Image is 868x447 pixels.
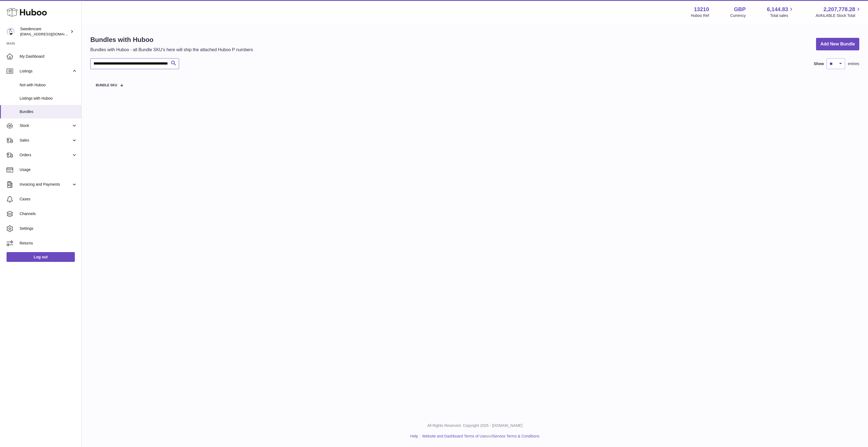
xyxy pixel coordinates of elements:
[20,241,77,246] span: Returns
[410,434,418,438] a: Help
[20,123,72,128] span: Stock
[20,167,77,172] span: Usage
[770,13,794,18] span: Total sales
[734,6,746,13] strong: GBP
[823,6,855,13] span: 2,207,778.28
[96,84,117,87] span: Bundle SKU
[90,47,253,53] p: Bundles with Huboo - all Bundle SKU's here will ship the attached Huboo P numbers
[730,13,746,18] div: Currency
[86,423,864,428] p: All Rights Reserved. Copyright 2025 - [DOMAIN_NAME]
[20,32,80,36] span: [EMAIL_ADDRESS][DOMAIN_NAME]
[7,252,75,262] a: Log out
[420,434,539,439] li: and
[20,138,72,143] span: Sales
[20,109,77,114] span: Bundles
[493,434,540,438] a: Service Terms & Conditions
[815,13,861,18] span: AVAILABLE Stock Total
[7,27,15,36] img: internalAdmin-13210@internal.huboo.com
[90,35,253,44] h1: Bundles with Huboo
[20,96,77,101] span: Listings with Huboo
[848,61,859,66] span: entries
[20,211,77,216] span: Channels
[815,6,861,18] a: 2,207,778.28 AVAILABLE Stock Total
[20,182,72,187] span: Invoicing and Payments
[422,434,486,438] a: Website and Dashboard Terms of Use
[767,6,795,18] a: 6,144.83 Total sales
[816,38,859,51] a: Add New Bundle
[20,69,72,74] span: Listings
[20,82,77,88] span: Not with Huboo
[20,226,77,231] span: Settings
[20,197,77,202] span: Cases
[767,6,788,13] span: 6,144.83
[20,26,69,37] div: Swedencare
[691,13,709,18] div: Huboo Ref
[20,54,77,59] span: My Dashboard
[20,152,72,158] span: Orders
[694,6,709,13] strong: 13210
[814,61,824,66] label: Show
